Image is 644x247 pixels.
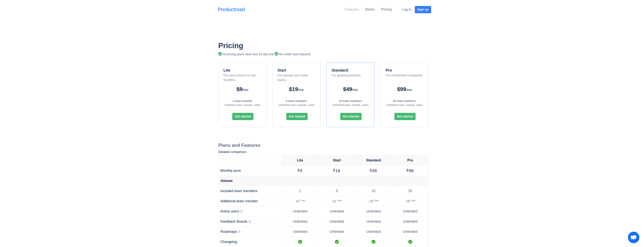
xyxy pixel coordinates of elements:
[218,41,429,50] h1: Pricing
[409,168,413,173] span: 99
[218,150,429,154] p: Detailed comparison.
[218,52,429,57] div: All pricing plans have free 14 day trial. No credit card required.
[628,232,639,243] div: Open chat
[408,199,414,203] span: 9
[276,85,316,93] div: $19
[218,196,282,206] td: Additional team member
[335,168,340,173] span: 19
[293,220,307,223] span: Unlimited
[393,99,416,102] strong: 25 team members
[298,199,304,203] span: 5
[329,220,344,223] span: Unlimited
[403,220,417,223] span: Unlimited
[333,168,335,172] span: $
[366,230,381,234] span: Unlimited
[286,113,307,120] button: Get started
[222,103,262,107] div: Unlimited users, boards, votes
[332,200,334,203] span: $
[218,165,282,176] td: Monthly price
[366,220,381,223] span: Unlimited
[277,67,316,73] div: Start
[334,199,341,203] span: 5
[386,73,423,82] div: For established companies.
[286,99,307,102] strong: 5 team members
[232,99,252,102] strong: 1 team member
[218,237,282,247] td: Changelog
[410,199,415,202] sup: / mo
[407,168,408,172] span: $
[298,168,300,172] span: $
[296,200,297,203] span: $
[242,88,248,92] span: /mo
[282,155,319,165] th: Lite
[403,209,417,213] span: Unlimited
[332,73,361,82] div: For growing products.
[408,189,412,193] span: 25
[336,189,338,193] span: 5
[332,67,361,73] div: Standard
[372,168,377,173] span: 49
[355,155,392,165] th: Standard
[340,113,361,120] button: Get started
[220,230,237,234] span: Roadmaps
[339,99,362,102] strong: 10 team members
[345,7,359,11] a: Features
[392,155,429,165] th: Pro
[403,230,417,234] span: Unlimited
[381,7,392,11] a: Pricing
[406,88,412,92] span: /mo
[370,168,372,172] span: $
[293,230,307,234] span: Unlimited
[406,200,407,203] span: $
[277,73,316,82] div: For startups and small teams.
[319,155,355,165] th: Start
[220,209,239,213] span: Active users
[394,113,416,120] button: Get started
[223,73,262,82] div: For new projects or solo founders.
[222,85,262,93] div: $9
[369,200,371,203] span: $
[385,103,424,107] div: Unlimited users, boards, votes
[300,199,305,202] sup: / mo
[352,88,358,92] span: /mo
[366,209,381,213] span: Unlimited
[293,209,307,213] span: Unlimited
[385,85,424,93] div: $99
[337,199,342,202] sup: / mo
[399,6,414,13] button: Log in
[386,67,423,73] div: Pro
[415,6,431,13] button: Sign up
[218,143,429,148] h2: Plans and Features
[220,220,247,223] span: Feedback Boards
[372,189,375,193] span: 10
[276,103,316,107] div: Unlimited users, boards, votes
[374,199,378,202] sup: / mo
[298,88,304,92] span: /mo
[232,113,253,120] button: Get started
[331,103,370,107] div: Unlimited users, boards, votes
[365,7,374,11] a: Demo
[329,230,344,234] span: Unlimited
[218,6,245,13] a: Productroad
[331,85,370,93] div: $49
[329,209,344,213] span: Unlimited
[218,186,282,196] td: Included team members
[299,189,301,193] span: 1
[371,199,378,203] span: 9
[300,168,302,173] span: 9
[218,176,429,186] td: Volume
[223,67,262,73] div: Lite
